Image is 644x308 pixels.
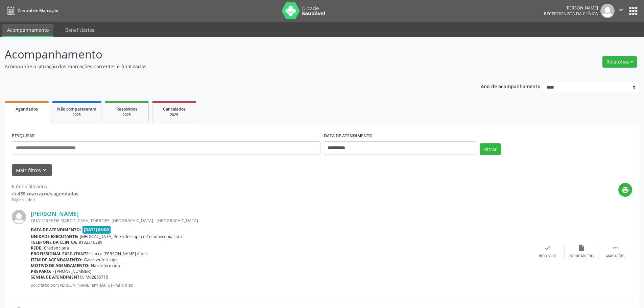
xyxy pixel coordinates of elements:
[91,251,148,257] span: Lucca [PERSON_NAME] Alpes
[61,24,99,36] a: Beneficiários
[5,63,449,70] p: Acompanhe a situação das marcações correntes e finalizadas
[86,274,108,280] span: M02856715
[480,143,501,155] button: Filtrar
[606,254,624,259] div: Mais ações
[31,251,90,257] b: Profissional executante:
[602,56,637,68] button: Relatórios
[163,106,186,112] span: Cancelados
[569,254,594,259] div: Exportar (PDF)
[57,106,96,112] span: Não compareceram
[12,190,78,197] div: de
[31,234,78,239] b: Unidade executante:
[12,164,52,176] button: Mais filtroskeyboard_arrow_down
[79,239,102,245] span: 8132310289
[31,268,51,274] b: Preparo:
[5,5,58,16] a: Central de Marcação
[116,106,137,112] span: Resolvidos
[31,239,77,245] b: Telefone da clínica:
[157,112,191,117] div: 2025
[110,112,144,117] div: 2025
[612,244,619,252] i: 
[31,245,43,251] b: Rede:
[544,244,551,252] i: check
[31,274,84,280] b: Senha de atendimento:
[57,112,96,117] div: 2025
[5,46,449,63] p: Acompanhamento
[578,244,585,252] i: insert_drive_file
[627,5,639,17] button: apps
[41,166,48,174] i: keyboard_arrow_down
[16,106,38,112] span: Agendados
[12,210,26,224] img: img
[539,254,556,259] div: Resolvido
[91,263,120,268] span: Não informado
[617,6,625,14] i: 
[44,245,69,251] span: Credenciada
[84,257,119,263] span: Gastroenterologia
[82,226,111,234] span: [DATE] 08:00
[31,210,79,217] a: [PERSON_NAME]
[18,8,58,14] span: Central de Marcação
[600,4,615,18] img: img
[12,183,78,190] div: 6 itens filtrados
[80,234,182,239] span: [MEDICAL_DATA] Pe Endoscopia e Colonoscopia Ltda
[544,11,598,17] span: Recepcionista da clínica
[2,24,53,37] a: Acompanhamento
[31,257,82,263] b: Item de agendamento:
[615,4,627,18] button: 
[618,183,632,197] button: print
[53,268,91,274] span: - [PHONE_NUMBER]
[12,197,78,203] div: Página 1 de 1
[31,218,531,223] div: QUATORZE DE MARCO, CASA, TORROES, [GEOGRAPHIC_DATA] - [GEOGRAPHIC_DATA]
[31,282,531,288] p: Solicitado por [PERSON_NAME] em [DATE] - há 9 dias
[31,227,81,233] b: Data de atendimento:
[18,190,78,197] strong: 435 marcações agendadas
[31,263,90,268] b: Motivo de agendamento:
[324,131,373,141] label: DATA DE ATENDIMENTO
[12,131,35,141] label: PESQUISAR
[544,5,598,11] div: [PERSON_NAME]
[622,186,629,194] i: print
[481,82,541,90] p: Ano de acompanhamento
